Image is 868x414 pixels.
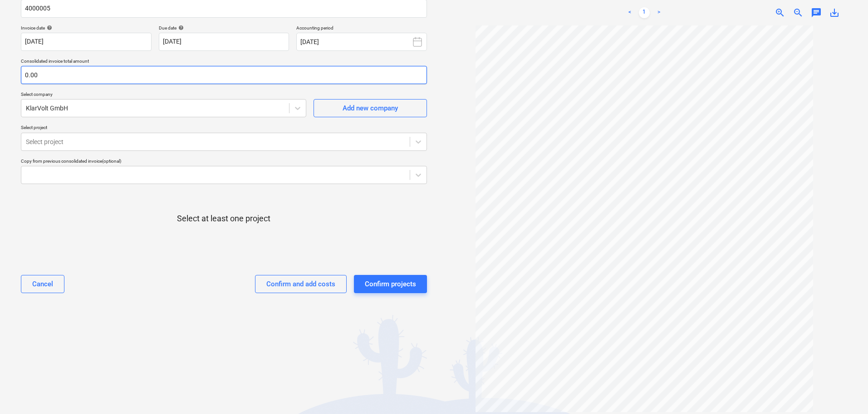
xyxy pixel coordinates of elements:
[45,25,52,30] span: help
[775,7,785,18] span: zoom_in
[255,275,347,293] button: Confirm and add costs
[159,25,289,31] div: Due date
[314,99,427,117] button: Add new company
[811,7,822,18] span: chat
[177,25,184,30] span: help
[32,278,53,290] div: Cancel
[21,25,152,31] div: Invoice date
[21,58,427,66] p: Consolidated invoice total amount
[21,91,306,99] p: Select company
[624,7,635,18] a: Previous page
[343,102,398,114] div: Add new company
[365,278,416,290] div: Confirm projects
[177,213,270,224] p: Select at least one project
[829,7,840,18] span: save_alt
[296,25,427,33] p: Accounting period
[21,125,427,132] p: Select project
[21,158,427,164] div: Copy from previous consolidated invoice (optional)
[21,275,64,293] button: Cancel
[354,275,427,293] button: Confirm projects
[793,7,804,18] span: zoom_out
[653,7,664,18] a: Next page
[21,66,427,84] input: Consolidated invoice total amount
[266,278,335,290] div: Confirm and add costs
[639,7,650,18] a: Page 1 is your current page
[159,33,289,51] input: Due date not specified
[21,33,152,51] input: Invoice date not specified
[823,370,868,414] iframe: Chat Widget
[296,33,427,51] button: [DATE]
